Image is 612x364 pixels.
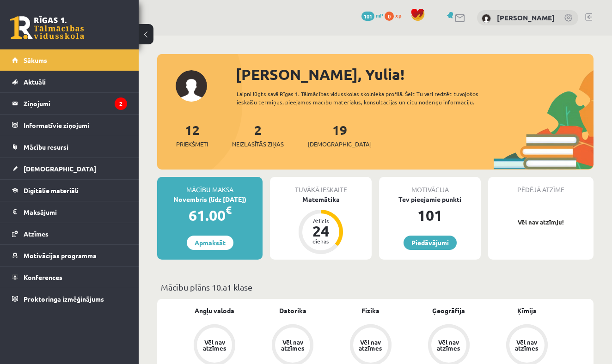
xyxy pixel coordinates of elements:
[157,194,263,204] div: Novembris (līdz [DATE])
[270,194,372,255] a: Matemātika Atlicis 24 dienas
[379,204,481,226] div: 101
[12,49,127,71] a: Sākums
[236,63,594,85] div: [PERSON_NAME], Yulia!
[12,93,127,114] a: Ziņojumi2
[307,224,335,238] div: 24
[24,201,127,223] legend: Maksājumi
[157,204,263,226] div: 61.00
[432,306,465,315] a: Ģeogrāfija
[497,13,555,22] a: [PERSON_NAME]
[270,194,372,204] div: Matemātika
[232,140,284,149] span: Neizlasītās ziņas
[385,12,406,19] a: 0 xp
[395,12,401,19] span: xp
[379,194,481,204] div: Tev pieejamie punkti
[280,339,306,351] div: Vēl nav atzīmes
[12,115,127,136] a: Informatīvie ziņojumi
[404,236,457,250] a: Piedāvājumi
[24,143,68,151] span: Mācību resursi
[279,306,306,315] a: Datorika
[10,16,84,39] a: Rīgas 1. Tālmācības vidusskola
[379,177,481,194] div: Motivācija
[115,97,127,110] i: 2
[237,90,498,106] div: Laipni lūgts savā Rīgas 1. Tālmācības vidusskolas skolnieka profilā. Šeit Tu vari redzēt tuvojošo...
[24,230,49,238] span: Atzīmes
[493,218,589,227] p: Vēl nav atzīmju!
[307,238,335,244] div: dienas
[270,177,372,194] div: Tuvākā ieskaite
[376,12,383,19] span: mP
[12,245,127,266] a: Motivācijas programma
[24,164,96,173] span: [DEMOGRAPHIC_DATA]
[24,78,46,86] span: Aktuāli
[157,177,263,194] div: Mācību maksa
[12,180,127,201] a: Digitālie materiāli
[12,136,127,158] a: Mācību resursi
[232,121,284,149] a: 2Neizlasītās ziņas
[514,339,540,351] div: Vēl nav atzīmes
[488,177,594,194] div: Pēdējā atzīme
[202,339,227,351] div: Vēl nav atzīmes
[226,203,232,217] span: €
[187,236,233,250] a: Apmaksāt
[361,12,383,19] a: 101 mP
[161,281,590,293] p: Mācību plāns 10.a1 klase
[24,251,97,260] span: Motivācijas programma
[361,12,374,21] span: 101
[385,12,394,21] span: 0
[12,201,127,223] a: Maksājumi
[12,158,127,179] a: [DEMOGRAPHIC_DATA]
[24,93,127,114] legend: Ziņojumi
[482,14,491,23] img: Yulia Gorbacheva
[24,295,104,303] span: Proktoringa izmēģinājums
[308,121,372,149] a: 19[DEMOGRAPHIC_DATA]
[361,306,379,315] a: Fizika
[24,186,79,194] span: Digitālie materiāli
[24,56,47,64] span: Sākums
[195,306,234,315] a: Angļu valoda
[176,140,208,149] span: Priekšmeti
[12,288,127,309] a: Proktoringa izmēģinājums
[517,306,537,315] a: Ķīmija
[307,218,335,224] div: Atlicis
[12,71,127,92] a: Aktuāli
[12,223,127,244] a: Atzīmes
[24,273,62,281] span: Konferences
[176,121,208,149] a: 12Priekšmeti
[436,339,462,351] div: Vēl nav atzīmes
[12,267,127,288] a: Konferences
[24,115,127,136] legend: Informatīvie ziņojumi
[308,140,372,149] span: [DEMOGRAPHIC_DATA]
[358,339,384,351] div: Vēl nav atzīmes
